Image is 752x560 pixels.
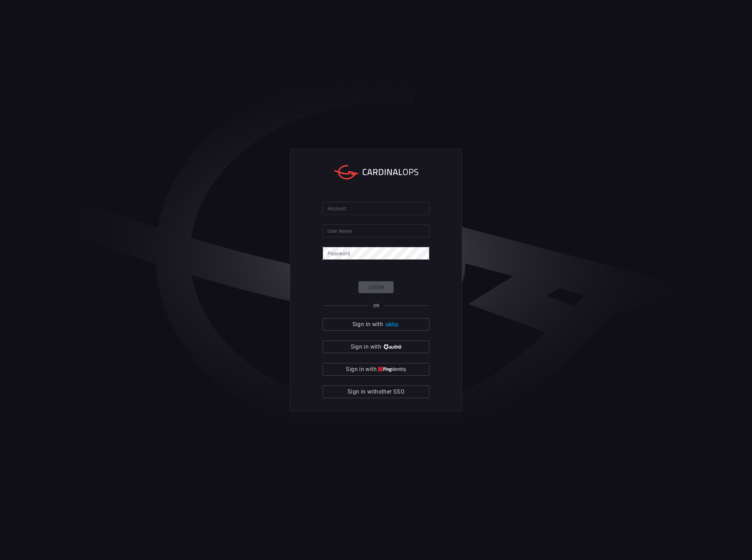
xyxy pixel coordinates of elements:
span: OR [373,303,379,308]
button: Sign in withother SSO [323,386,429,398]
button: Sign in with [323,363,429,376]
span: Sign in with [346,364,376,374]
img: quu4iresuhQAAAABJRU5ErkJggg== [378,367,406,372]
img: vP8Hhh4KuCH8AavWKdZY7RZgAAAAASUVORK5CYII= [383,344,401,350]
span: Sign in with other SSO [348,387,404,397]
span: Sign in with [351,342,381,352]
img: Ad5vKXme8s1CQAAAABJRU5ErkJggg== [384,322,400,327]
span: Sign in with [352,319,383,329]
button: Sign in with [323,341,429,353]
input: Type your user name [323,224,429,237]
button: Sign in with [323,318,429,331]
input: Type your account [323,202,429,215]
